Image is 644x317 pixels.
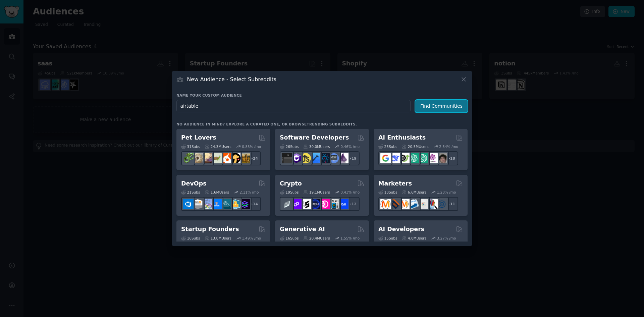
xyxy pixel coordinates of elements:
[378,236,397,241] div: 15 Sub s
[202,153,212,163] img: leopardgeckos
[402,236,426,241] div: 4.0M Users
[402,144,428,149] div: 20.5M Users
[437,236,456,241] div: 3.27 % /mo
[329,153,339,163] img: AskComputerScience
[437,153,447,163] img: ArtificalIntelligence
[390,153,400,163] img: DeepSeek
[221,199,231,209] img: platformengineering
[409,199,419,209] img: Emailmarketing
[291,199,302,209] img: 0xPolygon
[301,199,311,209] img: ethstaker
[444,151,458,165] div: + 18
[239,153,250,163] img: dogbreed
[310,153,320,163] img: iOSProgramming
[427,153,438,163] img: OpenAIDev
[193,153,203,163] img: ballpython
[247,197,261,211] div: + 14
[181,134,216,142] h2: Pet Lovers
[340,144,360,149] div: 0.46 % /mo
[402,190,426,195] div: 6.6M Users
[183,153,194,163] img: herpetology
[280,134,349,142] h2: Software Developers
[378,144,397,149] div: 25 Sub s
[205,144,231,149] div: 24.3M Users
[187,76,276,83] h3: New Audience - Select Subreddits
[437,199,447,209] img: OnlineMarketing
[345,197,360,211] div: + 12
[399,199,410,209] img: AskMarketing
[242,144,261,149] div: 0.85 % /mo
[291,153,302,163] img: csharp
[329,199,339,209] img: CryptoNews
[418,199,428,209] img: googleads
[409,153,419,163] img: chatgpt_promptDesign
[338,199,348,209] img: defi_
[439,144,458,149] div: 2.54 % /mo
[310,199,320,209] img: web3
[378,190,397,195] div: 18 Sub s
[399,153,410,163] img: AItoolsCatalog
[303,190,330,195] div: 19.1M Users
[437,190,456,195] div: 1.28 % /mo
[280,144,299,149] div: 26 Sub s
[181,190,200,195] div: 21 Sub s
[230,153,240,163] img: PetAdvice
[338,153,348,163] img: elixir
[307,122,355,126] a: trending subreddits
[415,100,468,112] button: Find Communities
[303,144,330,149] div: 30.0M Users
[418,153,428,163] img: chatgpt_prompts_
[378,134,426,142] h2: AI Enthusiasts
[280,236,299,241] div: 16 Sub s
[303,236,330,241] div: 20.4M Users
[282,153,292,163] img: software
[240,190,259,195] div: 2.11 % /mo
[380,153,391,163] img: GoogleGeminiAI
[380,199,391,209] img: content_marketing
[181,236,200,241] div: 16 Sub s
[176,100,411,112] input: Pick a short name, like "Digital Marketers" or "Movie-Goers"
[427,199,438,209] img: MarketingResearch
[239,199,250,209] img: PlatformEngineers
[183,199,194,209] img: azuredevops
[280,179,302,188] h2: Crypto
[340,236,360,241] div: 1.55 % /mo
[280,190,299,195] div: 19 Sub s
[390,199,400,209] img: bigseo
[282,199,292,209] img: ethfinance
[230,199,240,209] img: aws_cdk
[211,153,222,163] img: turtle
[193,199,203,209] img: AWS_Certified_Experts
[205,236,231,241] div: 13.8M Users
[345,151,360,165] div: + 19
[205,190,229,195] div: 1.6M Users
[221,153,231,163] img: cockatiel
[340,190,360,195] div: 0.43 % /mo
[202,199,212,209] img: Docker_DevOps
[176,93,468,98] h3: Name your custom audience
[247,151,261,165] div: + 24
[319,153,330,163] img: reactnative
[319,199,330,209] img: defiblockchain
[280,225,325,233] h2: Generative AI
[181,144,200,149] div: 31 Sub s
[211,199,222,209] img: DevOpsLinks
[242,236,261,241] div: 1.49 % /mo
[301,153,311,163] img: learnjavascript
[181,179,207,188] h2: DevOps
[444,197,458,211] div: + 11
[176,122,357,126] div: No audience in mind? Explore a curated one, or browse .
[378,179,412,188] h2: Marketers
[181,225,239,233] h2: Startup Founders
[378,225,424,233] h2: AI Developers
